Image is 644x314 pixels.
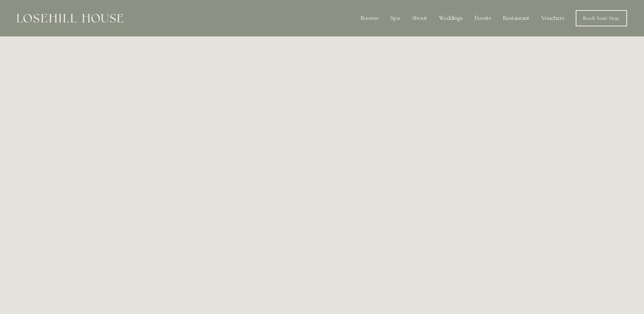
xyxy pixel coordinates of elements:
div: About [406,11,432,25]
a: Vouchers [536,11,570,25]
a: Book Your Stay [576,10,627,26]
div: Spa [385,11,405,25]
div: Events [469,11,496,25]
div: Weddings [434,11,468,25]
div: Rooms [355,11,384,25]
img: Losehill House [17,14,123,23]
div: Restaurant [498,11,535,25]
